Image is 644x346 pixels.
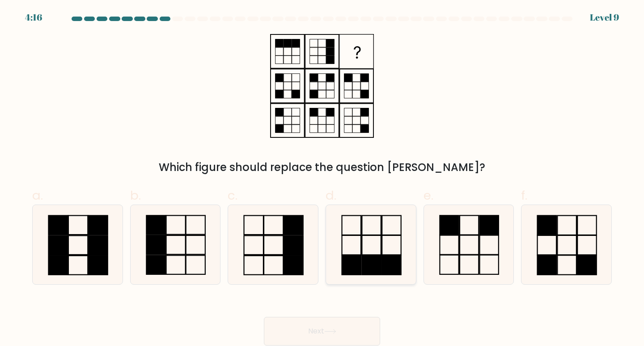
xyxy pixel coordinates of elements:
span: a. [32,187,43,204]
div: 4:16 [25,11,42,24]
div: Level 9 [590,11,619,24]
span: f. [521,187,527,204]
button: Next [264,317,380,346]
span: d. [326,187,336,204]
span: b. [130,187,141,204]
span: e. [424,187,433,204]
span: c. [228,187,237,204]
div: Which figure should replace the question [PERSON_NAME]? [38,159,606,175]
